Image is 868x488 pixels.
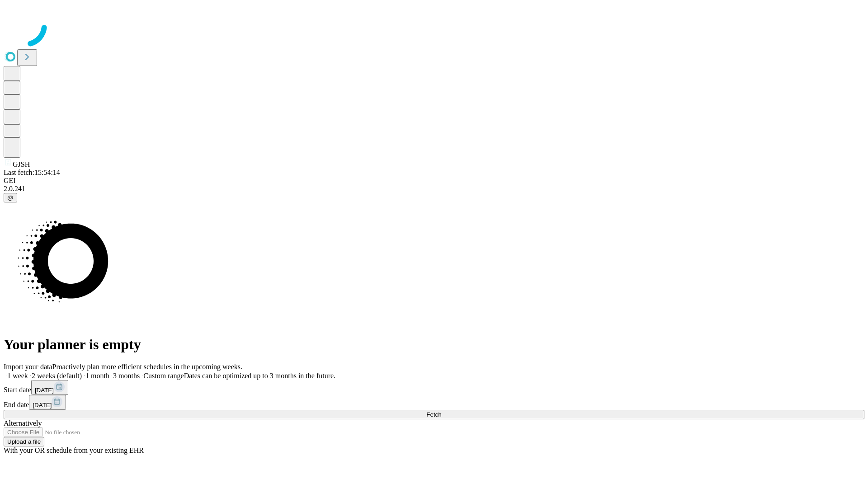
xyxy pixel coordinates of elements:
[33,402,52,408] span: [DATE]
[4,177,864,185] div: GEI
[4,446,144,454] span: With your OR schedule from your existing EHR
[113,372,140,380] span: 3 months
[4,185,864,193] div: 2.0.241
[85,372,109,380] span: 1 month
[4,336,864,353] h1: Your planner is empty
[426,411,441,418] span: Fetch
[7,372,28,380] span: 1 week
[4,410,864,419] button: Fetch
[4,363,52,371] span: Import your data
[13,160,30,168] span: GJSH
[184,372,335,380] span: Dates can be optimized up to 3 months in the future.
[4,169,60,176] span: Last fetch: 15:54:14
[31,380,68,395] button: [DATE]
[32,372,82,380] span: 2 weeks (default)
[4,395,864,410] div: End date
[4,193,17,202] button: @
[52,363,242,371] span: Proactively plan more efficient schedules in the upcoming weeks.
[4,437,44,446] button: Upload a file
[35,387,54,394] span: [DATE]
[4,380,864,395] div: Start date
[4,419,42,427] span: Alternatively
[29,395,66,410] button: [DATE]
[143,372,184,380] span: Custom range
[7,194,14,201] span: @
